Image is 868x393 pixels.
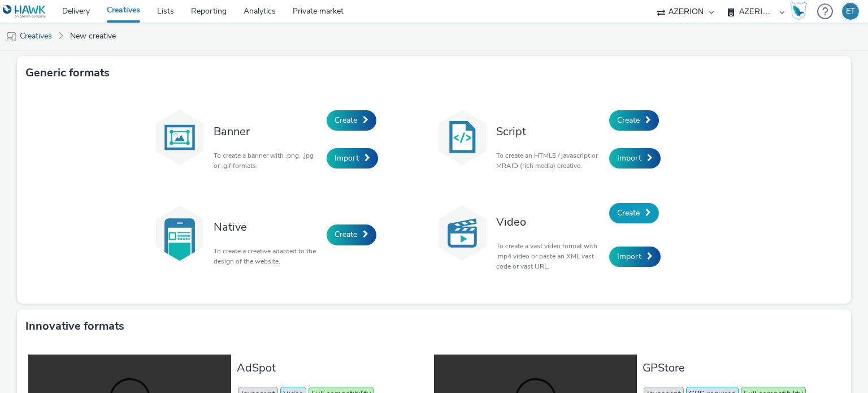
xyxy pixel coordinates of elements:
[790,2,811,20] a: Hawk Academy
[609,203,659,223] a: Create
[617,208,640,218] span: Create
[335,153,359,163] span: Import
[214,246,321,266] p: To create a creative adapted to the design of the website.
[151,109,208,166] img: banner.svg
[434,205,491,261] img: video.svg
[434,109,491,166] img: code.svg
[335,229,357,240] span: Create
[327,148,378,169] a: Import
[609,110,659,131] a: Create
[214,219,321,235] h3: Native
[846,3,855,20] div: ET
[496,241,604,271] p: To create a vast video format with .mp4 video or paste an XML vast code or vast URL.
[496,150,604,171] p: To create an HTML5 / javascript or MRAID (rich media) creative.
[64,23,121,50] a: New creative
[214,124,321,139] h3: Banner
[6,31,17,42] img: mobile
[3,5,46,19] img: undefined Logo
[151,205,208,261] img: native.svg
[790,2,807,20] img: Hawk Academy
[609,148,661,169] a: Import
[335,115,357,126] span: Create
[327,224,376,245] a: Create
[214,150,321,171] p: To create a banner with .png, .jpg or .gif formats.
[25,64,110,81] h3: Generic formats
[617,115,640,126] span: Create
[617,153,641,163] span: Import
[643,360,834,375] h3: GPStore
[496,214,604,230] h3: Video
[327,110,376,131] a: Create
[617,251,641,262] span: Import
[25,318,124,335] h3: Innovative formats
[496,124,604,139] h3: Script
[609,247,661,267] a: Import
[237,360,428,375] h3: AdSpot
